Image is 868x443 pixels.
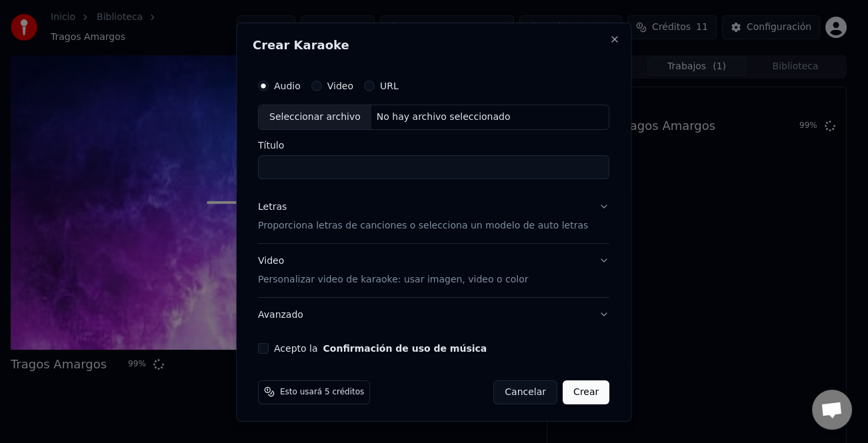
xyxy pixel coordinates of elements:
[258,254,528,286] div: Video
[563,380,609,404] button: Crear
[380,81,399,90] label: URL
[258,219,588,232] p: Proporciona letras de canciones o selecciona un modelo de auto letras
[258,189,609,242] button: LetrasProporciona letras de canciones o selecciona un modelo de auto letras
[274,343,487,352] label: Acepto la
[258,297,609,332] button: Avanzado
[258,243,609,296] button: VideoPersonalizar video de karaoke: usar imagen, video o color
[494,380,558,404] button: Cancelar
[280,386,364,397] span: Esto usará 5 créditos
[258,140,609,149] label: Título
[323,343,487,352] button: Acepto la
[327,81,353,90] label: Video
[258,200,287,213] div: Letras
[253,39,615,51] h2: Crear Karaoke
[259,105,371,129] div: Seleccionar archivo
[258,272,528,286] p: Personalizar video de karaoke: usar imagen, video o color
[371,110,516,123] div: No hay archivo seleccionado
[274,81,301,90] label: Audio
